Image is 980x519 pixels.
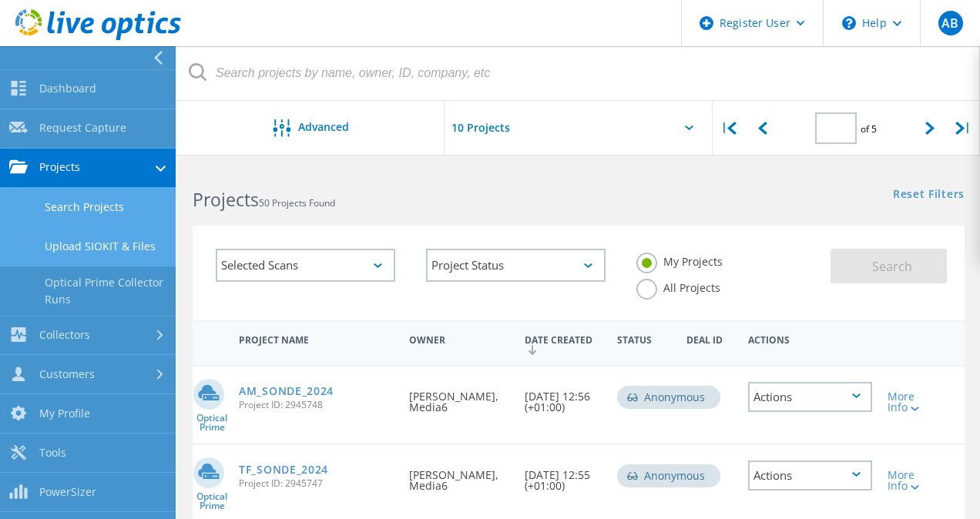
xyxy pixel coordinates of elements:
[636,253,723,267] label: My Projects
[888,391,934,413] div: More Info
[941,17,958,29] span: AB
[426,249,606,282] div: Project Status
[617,386,720,409] div: Anonymous
[888,470,934,491] div: More Info
[679,324,740,353] div: Deal Id
[748,460,871,491] div: Actions
[193,414,231,432] span: Optical Prime
[831,249,947,283] button: Search
[239,400,393,410] span: Project ID: 2945748
[517,367,609,428] div: [DATE] 12:56 (+01:00)
[298,122,349,132] span: Advanced
[239,479,393,488] span: Project ID: 2945747
[231,324,401,353] div: Project Name
[861,122,877,136] span: of 5
[872,258,912,275] span: Search
[193,187,259,212] b: Projects
[239,464,328,475] a: TF_SONDE_2024
[946,101,979,156] div: |
[842,16,856,30] svg: \n
[401,445,517,507] div: [PERSON_NAME], Media6
[401,324,517,353] div: Owner
[517,324,609,363] div: Date Created
[216,249,395,282] div: Selected Scans
[740,324,879,353] div: Actions
[748,382,871,412] div: Actions
[517,445,609,507] div: [DATE] 12:55 (+01:00)
[713,101,746,156] div: |
[636,279,720,293] label: All Projects
[617,464,720,487] div: Anonymous
[15,32,181,43] a: Live Optics Dashboard
[259,196,335,209] span: 50 Projects Found
[609,324,679,353] div: Status
[893,189,965,202] a: Reset Filters
[193,492,231,511] span: Optical Prime
[239,386,334,397] a: AM_SONDE_2024
[401,367,517,428] div: [PERSON_NAME], Media6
